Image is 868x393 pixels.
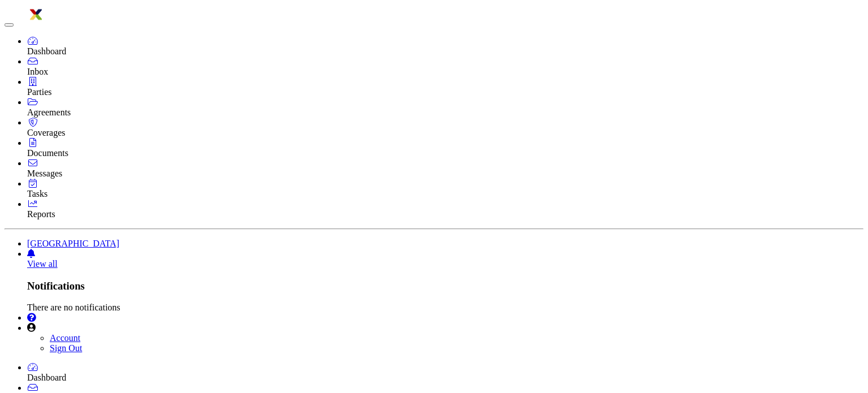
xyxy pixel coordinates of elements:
img: logo-5460c22ac91f19d4615b14bd174203de0afe785f0fc80cf4dbbc73dc1793850b.png [14,5,92,25]
div: Agreements [27,107,863,118]
div: Dashboard [27,46,863,57]
a: View all [27,259,58,269]
a: Notifications [27,249,35,258]
div: Coverages [27,128,863,138]
div: There are no notifications [27,303,863,313]
div: Inbox [27,67,863,77]
i: Help Center - Complianz [27,313,36,322]
div: Dashboard [27,373,863,383]
a: [GEOGRAPHIC_DATA] [27,239,119,248]
h3: Notifications [27,280,863,292]
div: Documents [27,148,863,158]
a: Sign Out [50,343,82,353]
div: Parties [27,87,863,97]
div: Reports [27,209,863,219]
div: Messages [27,169,863,179]
a: Account [50,333,80,343]
div: Tasks [27,189,863,199]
